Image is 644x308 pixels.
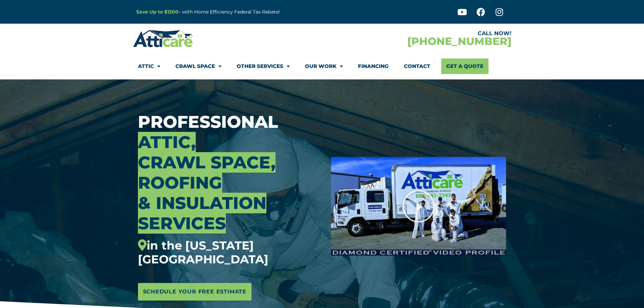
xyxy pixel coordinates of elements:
[404,58,430,74] a: Contact
[358,58,389,74] a: Financing
[175,58,221,74] a: Crawl Space
[138,132,276,193] span: Attic, Crawl Space, Roofing
[138,58,506,74] nav: Menu
[237,58,290,74] a: Other Services
[138,239,321,266] div: in the [US_STATE][GEOGRAPHIC_DATA]
[402,189,435,223] div: Play Video
[136,9,178,15] a: Save Up to $1200
[138,283,252,301] a: Schedule Your Free Estimate
[441,58,488,74] a: Get A Quote
[305,58,343,74] a: Our Work
[138,112,321,266] h3: Professional
[143,286,247,297] span: Schedule Your Free Estimate
[136,8,355,16] p: – with Home Efficiency Federal Tax Rebate!
[138,58,160,74] a: Attic
[322,31,511,36] div: CALL NOW!
[138,193,266,234] span: & Insulation Services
